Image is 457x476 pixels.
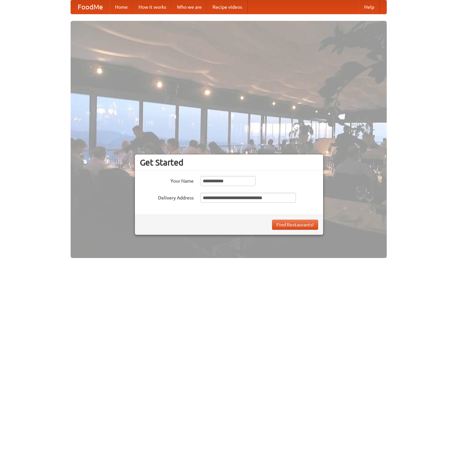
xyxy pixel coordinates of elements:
label: Your Name [140,176,194,184]
a: Who we are [172,0,207,14]
a: How it works [133,0,172,14]
h3: Get Started [140,157,318,168]
a: FoodMe [71,0,110,14]
label: Delivery Address [140,193,194,201]
button: Find Restaurants! [272,220,318,230]
a: Recipe videos [207,0,247,14]
a: Help [359,0,380,14]
a: Home [110,0,133,14]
